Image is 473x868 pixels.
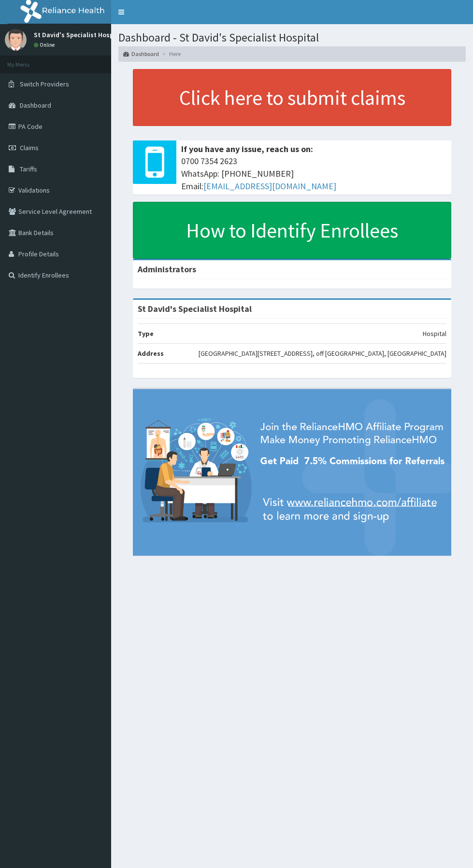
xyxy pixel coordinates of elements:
h1: Dashboard - St David's Specialist Hospital [118,31,466,44]
b: Address [138,349,164,358]
img: provider-team-banner.png [133,389,451,556]
a: How to Identify Enrollees [133,202,451,259]
p: St David's Specialist Hospital [34,31,124,38]
img: User Image [5,29,27,51]
p: [GEOGRAPHIC_DATA][STREET_ADDRESS], off [GEOGRAPHIC_DATA], [GEOGRAPHIC_DATA] [199,349,446,358]
a: Dashboard [123,50,159,58]
a: Online [34,42,57,48]
b: Type [138,329,154,338]
b: Administrators [138,264,196,275]
a: Click here to submit claims [133,69,451,126]
p: Hospital [423,329,446,338]
span: Switch Providers [20,80,69,88]
span: Dashboard [20,101,51,110]
span: Tariffs [20,165,37,173]
b: If you have any issue, reach us on: [181,143,313,154]
span: Claims [20,143,39,152]
li: Here [160,50,181,58]
strong: St David's Specialist Hospital [138,303,252,314]
span: 0700 7354 2623 WhatsApp: [PHONE_NUMBER] Email: [181,155,446,192]
a: [EMAIL_ADDRESS][DOMAIN_NAME] [203,181,336,192]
